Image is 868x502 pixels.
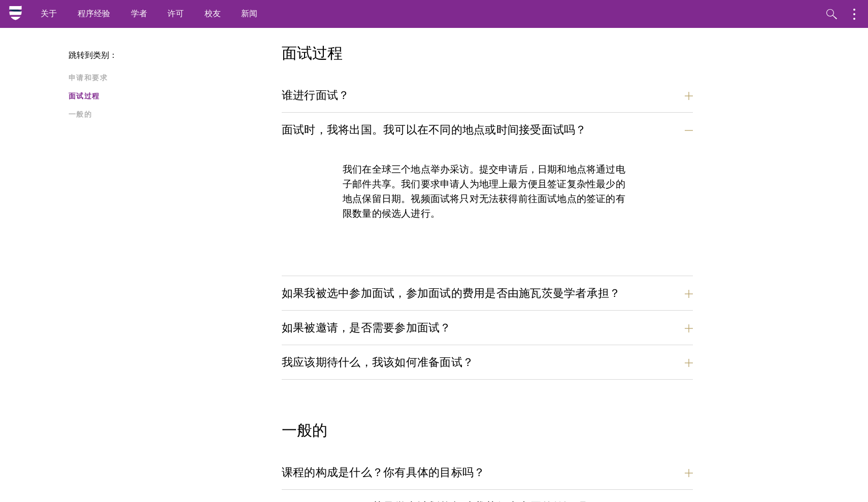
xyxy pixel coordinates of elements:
a: 申请和要求 [69,73,276,83]
h4: 面试过程 [282,43,693,63]
button: 我应该期待什么，我该如何准备面试？ [282,351,693,374]
button: 面试时，我将出国。我可以在不同的地点或时间接受面试吗？ [282,118,693,141]
button: 如果被邀请，是否需要参加面试？ [282,316,693,339]
a: 面试过程 [69,91,276,102]
p: 我们在全球三个地点举办采访。提交申请后，日期和地点将通过电子邮件共享。我们要求申请人为地理上最方便且签证复杂性最少的地点保留日期。视频面试将只对无法获得前往面试地点的签证的有限数量的候选人进行。 [343,162,632,221]
p: 跳转到类别： [69,51,282,60]
h4: 一般的 [282,420,693,441]
button: 课程的构成是什么？你有具体的目标吗？ [282,461,693,484]
button: 如果我被选中参加面试，参加面试的费用是否由施瓦茨曼学者承担？ [282,282,693,305]
button: 谁进行面试？ [282,84,693,107]
a: 一般的 [69,109,276,120]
